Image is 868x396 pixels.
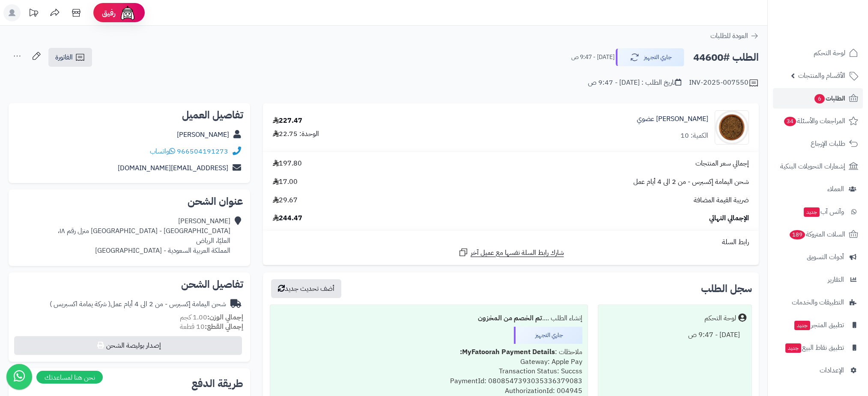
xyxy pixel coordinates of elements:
span: العودة للطلبات [710,31,748,41]
a: التطبيقات والخدمات [773,292,863,313]
span: أدوات التسويق [807,251,844,263]
img: logo-2.png [810,6,860,24]
span: جديد [804,207,820,217]
h2: طريقة الدفع [191,378,243,389]
span: تطبيق المتجر [793,319,844,331]
strong: إجمالي القطع: [205,322,243,332]
a: إشعارات التحويلات البنكية [773,156,863,177]
a: تطبيق المتجرجديد [773,315,863,335]
a: العملاء [773,179,863,199]
span: لوحة التحكم [814,47,845,59]
span: الأقسام والمنتجات [798,70,845,82]
div: الكمية: 10 [680,131,708,141]
small: [DATE] - 9:47 ص [571,53,614,62]
a: أدوات التسويق [773,247,863,267]
img: ai-face.png [119,4,136,21]
a: الطلبات6 [773,88,863,109]
span: 197.80 [273,159,302,168]
span: 244.47 [273,213,302,223]
h2: عنوان الشحن [15,196,243,207]
span: الإعدادات [820,364,844,376]
div: إنشاء الطلب .... [275,310,582,327]
a: [PERSON_NAME] [177,130,229,140]
span: شارك رابط السلة نفسها مع عميل آخر [471,248,564,258]
div: INV-2025-007550 [689,78,759,88]
div: [DATE] - 9:47 ص [603,327,746,343]
small: 1.00 كجم [180,312,243,322]
div: تاريخ الطلب : [DATE] - 9:47 ص [588,78,681,88]
a: لوحة التحكم [773,43,863,63]
img: 1693581311-Sesame%20Hasawi,%20Organic-90x90.jpg [715,110,749,145]
span: التطبيقات والخدمات [792,296,844,308]
a: تحديثات المنصة [23,4,44,24]
span: تطبيق نقاط البيع [784,342,844,354]
span: إشعارات التحويلات البنكية [780,160,845,172]
div: 227.47 [273,116,302,126]
span: 29.67 [273,195,298,205]
div: الوحدة: 22.75 [273,129,319,139]
span: 17.00 [273,177,298,187]
span: المراجعات والأسئلة [783,115,845,127]
a: طلبات الإرجاع [773,133,863,154]
span: العملاء [827,183,844,195]
a: التقارير [773,269,863,290]
small: 10 قطعة [180,322,243,332]
h2: تفاصيل العميل [15,110,243,120]
span: ضريبة القيمة المضافة [694,195,749,205]
a: السلات المتروكة189 [773,224,863,245]
button: جاري التجهيز [616,48,684,66]
span: إجمالي سعر المنتجات [695,159,749,168]
span: 6 [814,94,825,104]
a: العودة للطلبات [710,31,759,41]
span: الفاتورة [55,52,73,62]
span: جديد [794,321,810,330]
span: ( شركة يمامة اكسبريس ) [50,299,110,309]
div: جاري التجهيز [514,327,582,344]
h2: تفاصيل الشحن [15,279,243,290]
a: وآتس آبجديد [773,201,863,222]
b: MyFatoorah Payment Details: [460,347,555,357]
span: جديد [785,343,801,353]
h3: سجل الطلب [701,284,752,294]
a: [PERSON_NAME] عضوي [637,114,708,124]
span: طلبات الإرجاع [811,138,845,150]
a: [EMAIL_ADDRESS][DOMAIN_NAME] [118,163,228,173]
b: تم الخصم من المخزون [478,313,542,323]
a: الإعدادات [773,360,863,381]
a: واتساب [150,146,175,157]
span: 189 [789,230,805,240]
div: [PERSON_NAME] [GEOGRAPHIC_DATA] - [GEOGRAPHIC_DATA] منزل رقم ١٨، العليّا، الرياض المملكة العربية ... [58,216,230,255]
h2: الطلب #44600 [693,49,759,66]
span: 34 [784,117,796,127]
div: شحن اليمامة إكسبرس - من 2 الى 4 أيام عمل [50,299,226,309]
span: الإجمالي النهائي [709,213,749,223]
button: إصدار بوليصة الشحن [14,336,242,355]
a: شارك رابط السلة نفسها مع عميل آخر [458,247,564,258]
a: المراجعات والأسئلة34 [773,111,863,131]
a: الفاتورة [48,48,92,67]
span: رفيق [102,8,116,18]
span: التقارير [828,274,844,286]
a: تطبيق نقاط البيعجديد [773,337,863,358]
span: شحن اليمامة إكسبرس - من 2 الى 4 أيام عمل [633,177,749,187]
a: 966504191273 [177,146,228,157]
strong: إجمالي الوزن: [207,312,243,322]
div: لوحة التحكم [704,313,736,323]
span: وآتس آب [803,206,844,218]
span: السلات المتروكة [789,228,845,240]
span: الطلبات [814,92,845,104]
button: أضف تحديث جديد [271,279,341,298]
div: رابط السلة [266,237,755,247]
